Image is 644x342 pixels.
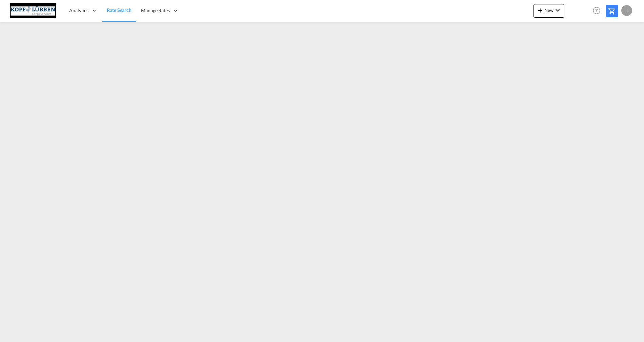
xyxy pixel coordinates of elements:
[591,5,602,16] span: Help
[107,7,132,13] span: Rate Search
[141,7,170,14] span: Manage Rates
[536,6,544,14] md-icon: icon-plus 400-fg
[536,7,562,13] span: New
[69,7,88,14] span: Analytics
[534,4,564,18] button: icon-plus 400-fgNewicon-chevron-down
[591,5,606,17] div: Help
[554,6,562,14] md-icon: icon-chevron-down
[621,5,632,16] div: J
[10,3,56,18] img: 25cf3bb0aafc11ee9c4fdbd399af7748.JPG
